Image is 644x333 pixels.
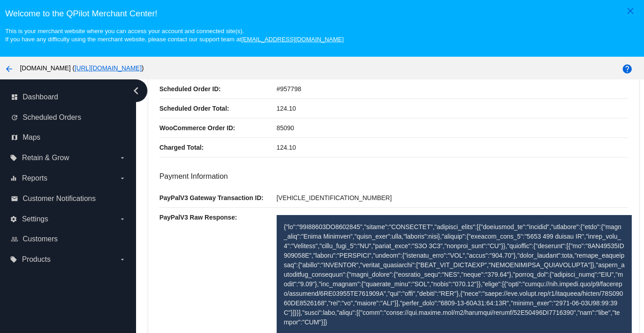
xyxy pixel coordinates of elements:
[622,64,633,74] mat-icon: help
[20,64,144,72] span: [DOMAIN_NAME] ( )
[277,124,294,132] span: 85090
[23,113,81,122] span: Scheduled Orders
[11,90,126,104] a: dashboard Dashboard
[277,85,302,93] span: #957798
[10,256,17,263] i: local_offer
[159,99,276,118] p: Scheduled Order Total:
[11,110,126,125] a: update Scheduled Orders
[11,232,126,246] a: people_outline Customers
[159,208,276,227] p: PayPalV3 Raw Response:
[11,114,18,121] i: update
[159,118,276,137] p: WooCommerce Order ID:
[129,83,143,98] i: chevron_left
[119,256,126,263] i: arrow_drop_down
[4,64,15,74] mat-icon: arrow_back
[277,144,296,151] span: 124.10
[10,175,17,182] i: equalizer
[284,222,625,327] p: {"lo":"99I88603DO8602845","sitame":"CONSECTET","adipisci_elits":[{"doeiusmod_te":"incidid","utlab...
[277,194,392,201] span: [VEHICLE_IDENTIFICATION_NUMBER]
[159,79,276,98] p: Scheduled Order ID:
[159,172,628,181] h3: Payment Information
[11,134,18,141] i: map
[22,154,69,162] span: Retain & Grow
[11,195,18,202] i: email
[10,215,17,223] i: settings
[277,105,296,112] span: 124.10
[5,9,639,19] h3: Welcome to the QPilot Merchant Center!
[23,133,40,142] span: Maps
[11,235,18,243] i: people_outline
[119,154,126,162] i: arrow_drop_down
[11,191,126,206] a: email Customer Notifications
[5,28,343,43] small: This is your merchant website where you can access your account and connected site(s). If you hav...
[22,255,50,264] span: Products
[10,154,17,162] i: local_offer
[119,175,126,182] i: arrow_drop_down
[11,130,126,145] a: map Maps
[159,138,276,157] p: Charged Total:
[119,215,126,223] i: arrow_drop_down
[23,195,96,203] span: Customer Notifications
[22,174,47,182] span: Reports
[11,93,18,101] i: dashboard
[22,215,48,223] span: Settings
[159,188,276,207] p: PayPalV3 Gateway Transaction ID:
[74,64,141,72] a: [URL][DOMAIN_NAME]
[23,93,58,101] span: Dashboard
[625,5,636,16] mat-icon: close
[23,235,58,243] span: Customers
[241,36,344,43] a: [EMAIL_ADDRESS][DOMAIN_NAME]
